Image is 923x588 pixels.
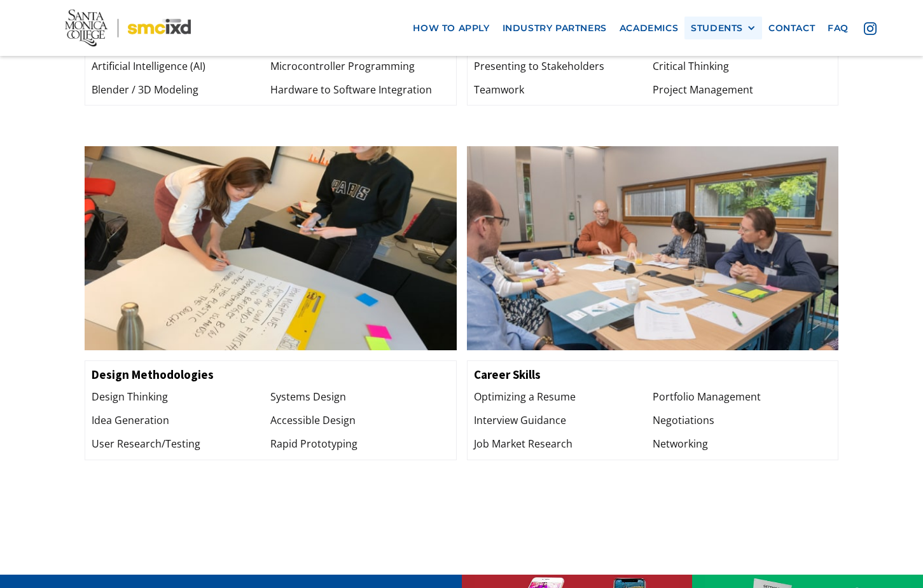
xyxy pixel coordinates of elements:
[691,22,756,33] div: STUDENTS
[653,435,831,453] div: Networking
[474,412,653,429] div: Interview Guidance
[653,412,831,429] div: Negotiations
[653,388,831,406] div: Portfolio Management
[270,58,449,75] div: Microcontroller Programming
[92,435,270,453] div: User Research/Testing
[691,22,743,33] div: STUDENTS
[270,81,449,99] div: Hardware to Software Integration
[474,367,832,382] h3: Career Skills
[613,16,684,39] a: Academics
[474,435,653,453] div: Job Market Research
[92,81,270,99] div: Blender / 3D Modeling
[864,22,877,34] img: icon - instagram
[653,58,831,75] div: Critical Thinking
[474,81,653,99] div: Teamwork
[821,16,855,39] a: faq
[92,367,450,382] h3: Design Methodologies
[653,81,831,99] div: Project Management
[270,435,449,453] div: Rapid Prototyping
[474,58,653,75] div: Presenting to Stakeholders
[474,388,653,406] div: Optimizing a Resume
[92,58,270,75] div: Artificial Intelligence (AI)
[270,388,449,406] div: Systems Design
[406,16,496,39] a: how to apply
[92,388,270,406] div: Design Thinking
[762,16,821,39] a: contact
[270,412,449,429] div: Accessible Design
[92,412,270,429] div: Idea Generation
[65,10,191,46] img: Santa Monica College - SMC IxD logo
[496,16,613,39] a: industry partners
